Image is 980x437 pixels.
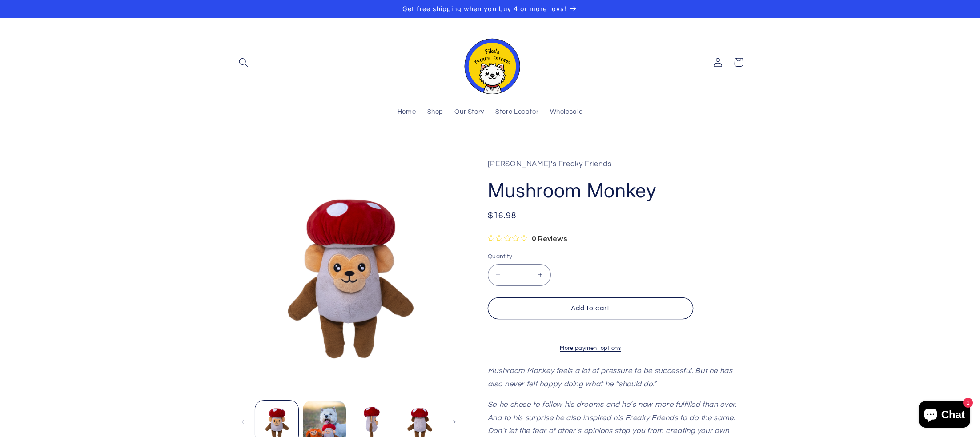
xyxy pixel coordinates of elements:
[532,232,567,245] span: 0 Reviews
[488,367,733,388] em: Mushroom Monkey feels a lot of pressure to be successful. But he has also never felt happy doing ...
[392,103,422,122] a: Home
[427,108,444,116] span: Shop
[916,401,973,430] inbox-online-store-chat: Shopify online store chat
[422,103,449,122] a: Shop
[488,345,693,353] a: More payment options
[495,108,538,116] span: Store Locator
[490,103,544,122] a: Store Locator
[550,108,583,116] span: Wholesale
[488,158,747,171] p: [PERSON_NAME]'s Freaky Friends
[459,31,521,94] img: Fika's Freaky Friends
[454,108,484,116] span: Our Story
[488,178,747,203] h1: Mushroom Monkey
[488,297,693,319] button: Add to cart
[449,103,490,122] a: Our Story
[488,210,516,222] span: $16.98
[233,412,253,432] button: Slide left
[233,52,254,72] summary: Search
[445,412,464,432] button: Slide right
[402,5,566,12] span: Get free shipping when you buy 4 or more toys!
[544,103,588,122] a: Wholesale
[455,27,525,98] a: Fika's Freaky Friends
[398,108,416,116] span: Home
[488,252,693,261] label: Quantity
[488,232,567,245] button: Rated 0 out of 5 stars from 0 reviews. Jump to reviews.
